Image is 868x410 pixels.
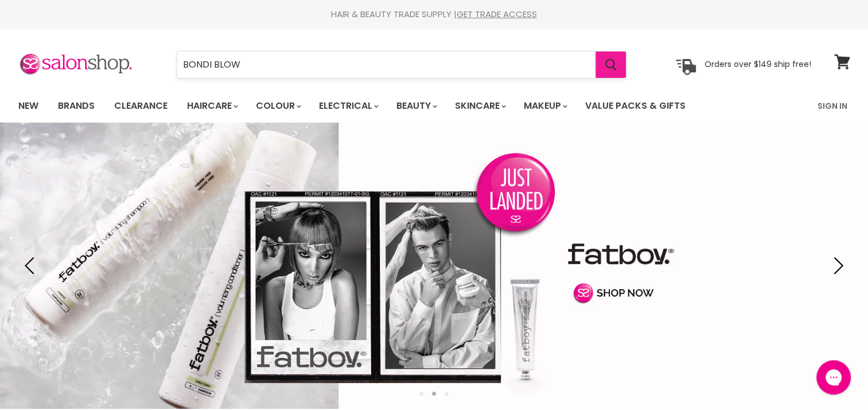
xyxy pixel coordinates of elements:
ul: Main menu [10,89,753,123]
div: HAIR & BEAUTY TRADE SUPPLY | [4,9,865,20]
a: Electrical [310,94,386,118]
li: Page dot 2 [432,392,436,396]
button: Search [595,52,626,78]
a: Value Packs & Gifts [577,94,694,118]
a: New [10,94,47,118]
a: Haircare [178,94,245,118]
a: GET TRADE ACCESS [457,8,537,20]
button: Next [825,254,848,277]
input: Search [177,52,595,78]
li: Page dot 1 [419,392,423,396]
p: Orders over $149 ship free! [704,59,811,69]
a: Skincare [446,94,513,118]
li: Page dot 3 [445,392,449,396]
a: Colour [247,94,308,118]
a: Makeup [515,94,574,118]
a: Sign In [811,94,854,118]
form: Product [177,51,626,78]
button: Previous [20,254,43,277]
a: Beauty [388,94,444,118]
nav: Main [4,89,865,123]
a: Brands [49,94,103,118]
iframe: Gorgias live chat messenger [811,356,857,399]
a: Clearance [106,94,176,118]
